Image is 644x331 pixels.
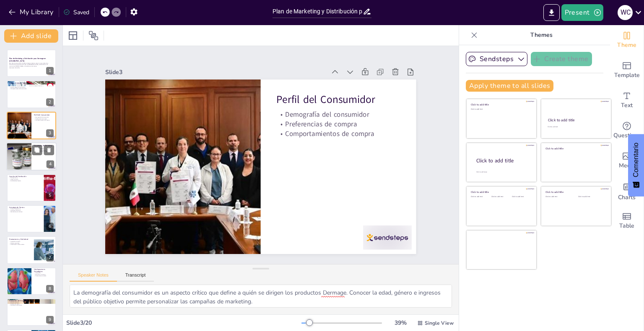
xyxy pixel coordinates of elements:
[9,241,31,243] p: Campañas creativas
[543,4,560,21] button: Export to PowerPoint
[34,120,54,121] p: Comportamientos de compra
[7,205,56,233] div: 6
[548,118,604,123] div: Click to add title
[471,196,490,198] div: Click to add text
[34,114,54,116] p: Perfil del Consumidor
[34,272,54,274] p: Influencers
[46,285,54,293] div: 8
[9,300,54,302] p: Evaluación de Resultados
[531,52,592,66] button: Create theme
[9,305,54,306] p: Satisfacción del cliente
[34,118,54,120] p: Preferencias de compra
[9,301,54,303] p: Métricas de éxito
[7,112,56,139] div: 3
[46,316,54,323] div: 9
[32,145,42,155] button: Duplicate Slide
[617,41,636,50] span: Theme
[610,176,644,206] div: Add charts and graphs
[545,190,605,194] div: Click to add title
[44,145,54,155] button: Delete Slide
[262,172,285,296] p: Comportamientos de compra
[34,116,54,118] p: Demografía del consumidor
[34,274,54,275] p: Eventos en conjunto
[9,206,42,209] p: Estrategia de Precios
[628,134,644,197] button: Comentarios - Mostrar encuesta
[545,196,572,198] div: Click to add text
[46,129,54,137] div: 3
[46,223,54,230] div: 6
[9,303,54,305] p: Análisis de ventas
[618,5,633,20] div: W C
[34,268,54,273] p: Colaboraciones Estratégicas
[294,175,322,300] p: Perfil del Consumidor
[9,177,42,179] p: Tiendas físicas
[34,144,54,147] p: Estrategias de Marketing
[7,298,56,326] div: 9
[66,319,301,327] div: Slide 3 / 20
[34,275,54,277] p: Promociones cruzadas
[273,5,363,18] input: Insert title
[390,319,410,327] div: 39 %
[9,88,54,90] p: Comportamiento del consumidor
[610,115,644,146] div: Get real-time input from your audience
[7,236,56,264] div: 7
[619,221,634,231] span: Table
[9,238,31,241] p: Promociones y Publicidad
[610,55,644,85] div: Add ready made slides
[6,5,57,19] button: My Library
[613,131,641,140] span: Questions
[9,85,54,87] p: Análisis de competencia
[63,8,89,16] div: Saved
[6,142,57,171] div: 4
[561,4,603,21] button: Present
[610,85,644,115] div: Add text boxes
[618,4,633,21] button: W C
[9,67,54,69] p: Generated with [URL]
[9,180,42,182] p: Distribuidores locales
[471,108,531,110] div: Click to add text
[471,190,531,194] div: Click to add title
[282,174,304,298] p: Demografía del consumidor
[9,244,31,246] p: Publicidad en redes sociales
[466,52,527,66] button: Sendsteps
[618,193,636,202] span: Charts
[476,171,529,173] div: Click to add body
[70,272,117,282] button: Speaker Notes
[578,196,605,198] div: Click to add text
[9,242,31,244] p: Ofertas especiales
[70,285,452,308] textarea: La demografía del consumidor es un aspecto crítico que define a quién se dirigen los productos De...
[476,157,530,164] div: Click to add title
[619,161,635,170] span: Media
[9,82,54,84] p: Análisis [PERSON_NAME]
[117,272,154,282] button: Transcript
[46,98,54,106] div: 2
[66,29,80,42] div: Layout
[632,143,639,177] font: Comentario
[47,161,54,168] div: 4
[466,80,553,92] button: Apply theme to all slides
[471,103,531,106] div: Click to add title
[34,151,54,153] p: Colaboraciones con influencers
[46,67,54,74] div: 1
[46,254,54,262] div: 7
[610,25,644,55] div: Change the overall theme
[272,173,295,298] p: Preferencias de compra
[9,211,42,213] p: Descuentos por volumen
[481,25,602,45] p: Themes
[9,83,54,85] p: Evaluación de tendencias en el mercado
[614,71,640,80] span: Template
[9,179,42,180] p: Ventas en línea
[7,174,56,202] div: 5
[548,126,603,128] div: Click to add text
[491,196,510,198] div: Click to add text
[545,146,605,150] div: Click to add title
[34,148,54,149] p: Marketing digital
[621,101,633,110] span: Text
[9,57,46,62] strong: Plan de Marketing y Distribución para Dermage en [GEOGRAPHIC_DATA]
[4,29,58,43] button: Add slide
[7,49,56,77] div: 1
[34,149,54,151] p: Tácticas tradicionales
[46,192,54,199] div: 5
[610,206,644,236] div: Add a table
[333,9,364,228] div: Slide 3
